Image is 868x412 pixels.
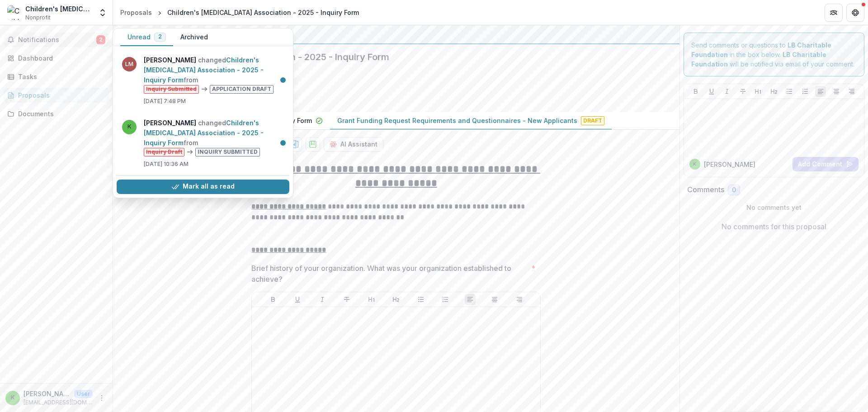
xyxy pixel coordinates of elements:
button: Bullet List [784,86,795,97]
nav: breadcrumb [117,6,363,19]
button: Ordered List [800,86,811,97]
button: AI Assistant [324,137,383,152]
p: Grant Funding Request Requirements and Questionnaires - New Applicants [337,116,577,125]
button: Align Center [831,86,842,97]
button: Heading 1 [366,294,377,305]
button: Bullet List [415,294,426,305]
button: Heading 1 [753,86,764,97]
button: Notifications2 [4,33,109,47]
button: Align Right [514,294,525,305]
button: Underline [292,294,303,305]
button: Heading 2 [391,294,401,305]
div: Katie [11,395,14,401]
a: Children's [MEDICAL_DATA] Association - 2025 - Inquiry Form [144,56,264,84]
a: Dashboard [4,51,109,66]
button: Mark all as read [117,180,289,194]
button: Align Left [815,86,826,97]
div: Children's [MEDICAL_DATA] Association [25,4,93,14]
button: Align Center [489,294,500,305]
button: Partners [825,4,843,22]
button: Unread [120,28,173,46]
button: Italicize [317,294,328,305]
button: Open entity switcher [96,4,109,22]
img: Children's Cancer Association [7,5,22,20]
button: Bold [690,86,701,97]
h2: Comments [687,185,724,194]
button: Strike [737,86,748,97]
span: 2 [158,33,162,40]
p: [PERSON_NAME] [704,160,755,169]
span: Nonprofit [25,14,51,22]
button: Ordered List [440,294,451,305]
button: More [96,393,107,403]
a: Children's [MEDICAL_DATA] Association - 2025 - Inquiry Form [144,119,264,147]
button: Bold [268,294,278,305]
p: changed from [144,118,284,156]
span: 0 [732,186,736,194]
a: Tasks [4,69,109,84]
button: download-proposal [288,137,302,152]
div: Proposals [120,8,152,17]
div: Dashboard [18,53,102,63]
p: No comments for this proposal [722,221,826,232]
button: Align Left [465,294,476,305]
span: 2 [96,35,105,44]
button: download-proposal [306,137,320,152]
p: Brief history of your organization. What was your organization established to achieve? [251,263,528,284]
button: Get Help [846,4,864,22]
span: Draft [581,116,604,125]
button: Underline [706,86,717,97]
div: Proposals [18,90,102,100]
p: [EMAIL_ADDRESS][DOMAIN_NAME] [24,398,93,407]
div: Documents [18,109,102,118]
button: Archived [173,28,215,46]
p: [PERSON_NAME] [24,389,71,398]
div: LB Charitable Foundation [120,29,672,40]
a: Documents [4,106,109,121]
div: Send comments or questions to in the box below. will be notified via email of your comment. [684,33,865,76]
p: No comments yet [687,203,861,212]
p: User [74,390,93,398]
div: Children's [MEDICAL_DATA] Association - 2025 - Inquiry Form [167,8,359,17]
div: Tasks [18,72,102,81]
p: changed from [144,55,284,94]
div: Katie [693,162,696,166]
a: Proposals [4,88,109,103]
button: Strike [341,294,352,305]
button: Italicize [722,86,732,97]
span: Notifications [18,36,96,44]
h2: Children's [MEDICAL_DATA] Association - 2025 - Inquiry Form [120,52,658,62]
button: Align Right [846,86,857,97]
button: Add Comment [793,157,859,171]
a: Proposals [117,6,156,19]
button: Heading 2 [769,86,779,97]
